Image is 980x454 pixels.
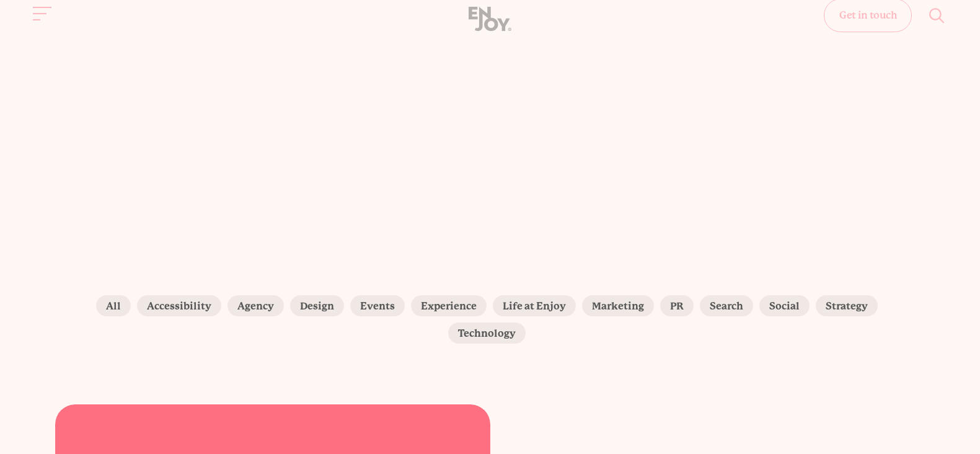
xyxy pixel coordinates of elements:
[700,295,753,316] label: Search
[350,295,405,316] label: Events
[227,295,284,316] label: Agency
[30,22,56,48] button: Site navigation
[493,295,576,316] label: Life at Enjoy
[290,295,344,316] label: Design
[824,20,912,54] a: Get in touch
[411,295,487,316] label: Experience
[759,295,810,316] label: Social
[924,24,950,50] button: Site search
[816,295,878,316] label: Strategy
[137,295,221,316] label: Accessibility
[448,323,526,344] label: Technology
[96,295,131,316] label: All
[582,295,654,316] label: Marketing
[660,295,694,316] label: PR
